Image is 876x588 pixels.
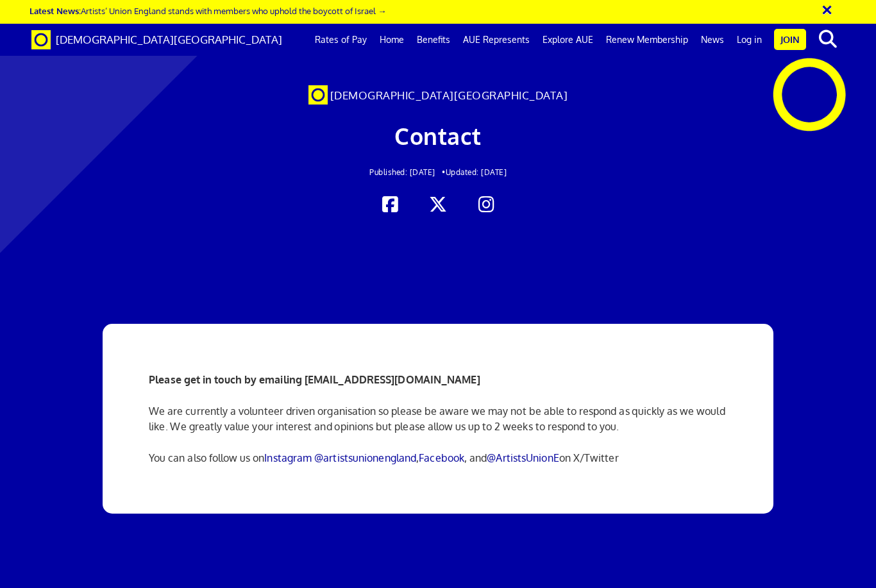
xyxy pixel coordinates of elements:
span: [DEMOGRAPHIC_DATA][GEOGRAPHIC_DATA] [56,33,282,46]
a: News [695,24,730,56]
strong: Please get in touch by emailing [EMAIL_ADDRESS][DOMAIN_NAME] [149,373,480,386]
a: Join [774,29,806,50]
a: Facebook [419,451,464,464]
p: You can also follow us on , , and on X/Twitter [149,450,727,466]
span: [DEMOGRAPHIC_DATA][GEOGRAPHIC_DATA] [330,88,568,102]
a: Rates of Pay [308,24,373,56]
a: @ArtistsUnionE [487,451,559,464]
h2: Updated: [DATE] [170,168,705,176]
span: Contact [394,121,482,150]
a: Log in [730,24,768,56]
strong: Latest News: [29,5,81,16]
a: Latest News:Artists’ Union England stands with members who uphold the boycott of Israel → [29,5,386,16]
a: Explore AUE [536,24,600,56]
a: Instagram @artistsunionengland [264,451,416,464]
a: AUE Represents [457,24,536,56]
a: Renew Membership [600,24,695,56]
a: Benefits [410,24,457,56]
a: Brand [DEMOGRAPHIC_DATA][GEOGRAPHIC_DATA] [22,24,292,56]
span: Published: [DATE] • [369,167,446,177]
a: Home [373,24,410,56]
p: We are currently a volunteer driven organisation so please be aware we may not be able to respond... [149,403,727,434]
button: search [809,26,848,53]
